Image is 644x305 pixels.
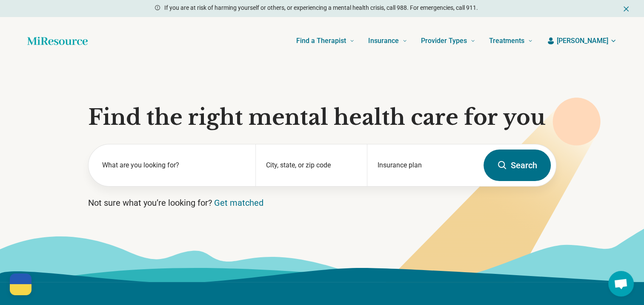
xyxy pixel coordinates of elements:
[622,3,630,14] button: Dismiss
[489,24,533,58] a: Treatments
[484,150,551,181] button: Search
[164,3,478,12] p: If you are at risk of harming yourself or others, or experiencing a mental health crisis, call 98...
[88,105,556,130] h1: Find the right mental health care for you
[489,35,524,47] span: Treatments
[88,197,556,209] p: Not sure what you’re looking for?
[547,36,617,46] button: [PERSON_NAME]
[296,24,355,58] a: Find a Therapist
[296,35,346,47] span: Find a Therapist
[421,35,467,47] span: Provider Types
[27,32,88,49] a: Home page
[214,198,263,208] a: Get matched
[557,36,608,46] span: [PERSON_NAME]
[102,160,246,170] label: What are you looking for?
[368,35,399,47] span: Insurance
[608,271,634,296] div: Open chat
[368,24,407,58] a: Insurance
[421,24,475,58] a: Provider Types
